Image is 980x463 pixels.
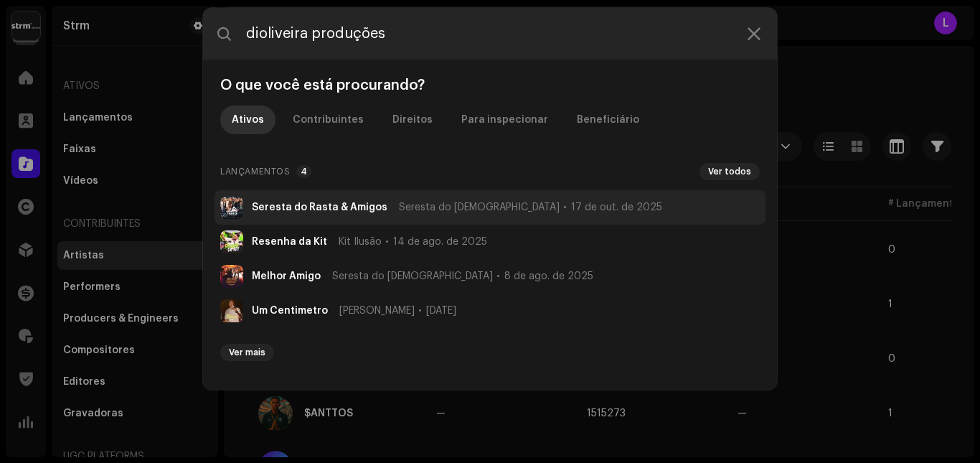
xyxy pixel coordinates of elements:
[252,305,328,317] strong: Um Centimetro
[215,77,765,94] div: O que você está procurando?
[220,265,243,288] img: f8c52ad8-7f4b-4390-a742-4c68fa792b71
[392,106,433,134] div: Direitos
[220,196,243,219] img: ef362cc9-afe4-4906-8491-8863bcefae9f
[220,163,291,180] span: Lançamentos
[399,202,560,213] span: Seresta do [DEMOGRAPHIC_DATA]
[293,106,364,134] div: Contribuintes
[232,106,264,134] div: Ativos
[220,230,243,253] img: d0522bfe-b79b-4328-8f9a-4f67cd4333e8
[220,344,274,361] button: Ver mais
[252,202,387,213] strong: Seresta do Rasta & Amigos
[426,305,456,317] span: [DATE]
[339,236,382,248] span: Kit Ilusão
[571,202,662,213] span: 17 de out. de 2025
[708,166,751,177] span: Ver todos
[577,106,639,134] div: Beneficiário
[296,165,311,178] p-badge: 4
[203,8,777,60] input: Pesquisa
[393,236,487,248] span: 14 de ago. de 2025
[461,106,548,134] div: Para inspecionar
[699,163,760,180] button: Ver todos
[220,299,243,322] img: df561559-16aa-4dfe-8161-e3d4dffbfb07
[252,271,321,282] strong: Melhor Amigo
[339,305,415,317] span: [PERSON_NAME]
[229,347,265,358] span: Ver mais
[504,271,593,282] span: 8 de ago. de 2025
[252,236,327,248] strong: Resenha da Kit
[332,271,493,282] span: Seresta do [DEMOGRAPHIC_DATA]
